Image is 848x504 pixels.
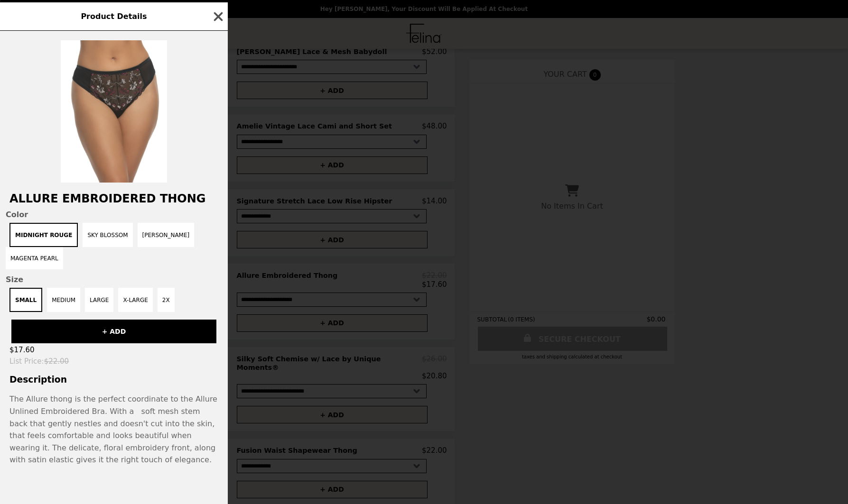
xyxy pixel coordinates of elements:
button: Small [9,288,42,312]
span: Product Details [81,12,147,21]
span: Size [6,275,222,284]
button: X-Large [118,288,152,312]
button: Large [85,288,113,312]
button: Midnight Rouge [9,223,78,247]
img: Midnight Rouge / Small [61,40,167,183]
span: Color [6,210,222,219]
button: 2X [158,288,175,312]
button: Sky Blossom [83,223,132,247]
span: $22.00 [44,357,69,366]
button: Medium [47,288,80,312]
button: Magenta Pearl [6,247,63,269]
p: The Allure thong is the perfect coordinate to the Allure Unlined Embroidered Bra. With a soft mes... [9,393,218,466]
button: [PERSON_NAME] [138,223,195,247]
button: + ADD [11,320,216,343]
